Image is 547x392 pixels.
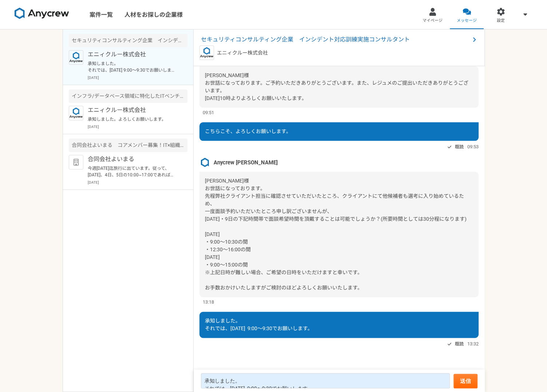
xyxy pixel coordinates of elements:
div: セキュリティコンサルティング企業 インシデント対応訓練実施コンサルタント [69,34,187,47]
p: エニィクルー株式会社 [217,49,268,57]
span: メッセージ [457,18,477,24]
p: [DATE] [88,124,187,129]
img: 8DqYSo04kwAAAAASUVORK5CYII= [15,8,69,19]
span: マイページ [423,18,443,24]
img: default_org_logo-42cde973f59100197ec2c8e796e4974ac8490bb5b08a0eb061ff975e4574aa76.png [69,155,83,169]
span: こちらこそ、よろしくお願いします。 [205,128,291,134]
span: 設定 [497,18,505,24]
span: セキュリティコンサルティング企業 インシデント対応訓練実施コンサルタント [201,35,470,44]
p: 承知しました。 それでは、[DATE] 9:00〜9:30でお願いします。 [88,60,178,73]
span: 既読 [455,143,464,151]
span: [PERSON_NAME]様 お世話になっております。ご予約いただきありがとうございます。また、レジュメのご提出いただきありがとうございます。 [DATE]10時よりよろしくお願いいたします。 [205,72,468,101]
p: 合同会社よいまる [88,155,178,164]
span: 既読 [455,340,464,348]
span: 承知しました。 それでは、[DATE] 9:00〜9:30でお願いします。 [205,318,313,331]
p: [DATE] [88,75,187,80]
p: 今週[DATE]迄旅行に出ています。従って、[DATE]、4日、5日の10:00~17:00であれば、オンライン又は対面何でも大丈夫です。よろしくお願いします。 [88,165,178,178]
span: Anycrew [PERSON_NAME] [214,159,278,167]
div: 合同会社よいまる コアメンバー募集！IT×組織改善×PMO [69,139,187,152]
p: [DATE] [88,180,187,185]
span: 13:32 [467,340,479,347]
button: 送信 [453,374,477,388]
img: %E3%82%B9%E3%82%AF%E3%83%AA%E3%83%BC%E3%83%B3%E3%82%B7%E3%83%A7%E3%83%83%E3%83%88_2025-08-07_21.4... [199,157,210,168]
img: logo_text_blue_01.png [199,45,214,60]
img: logo_text_blue_01.png [69,50,83,65]
p: 承知しました。よろしくお願いします。 [88,116,178,123]
span: 09:53 [467,143,479,150]
div: インフラ/データベース領域に特化したITベンチャー PM/PMO [69,89,187,103]
p: エニィクルー株式会社 [88,106,178,115]
span: [PERSON_NAME]様 お世話になっております。 先程弊社クライアント担当に確認させていただいたところ、クライアントにて他候補者も選考に入り始めているため、 一度面談予約いただいたところ申... [205,178,467,291]
p: エニィクルー株式会社 [88,50,178,59]
img: logo_text_blue_01.png [69,106,83,120]
span: 09:51 [203,109,214,116]
span: 13:18 [203,299,214,305]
